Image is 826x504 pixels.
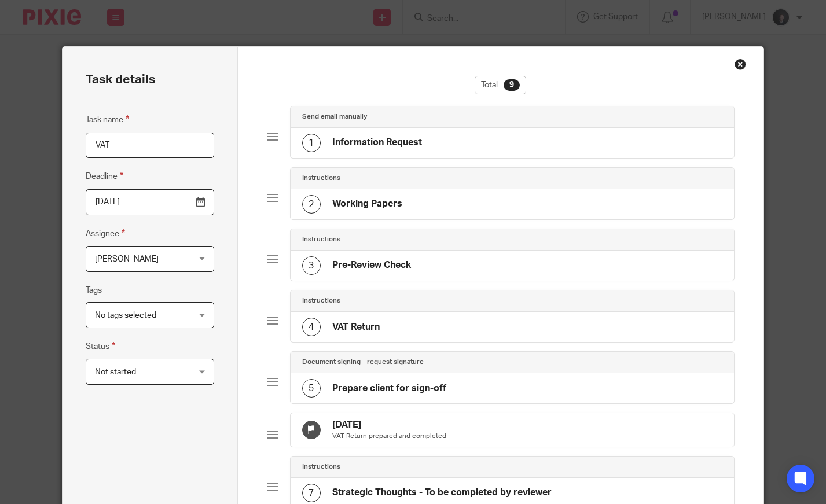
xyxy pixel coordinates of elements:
h4: Working Papers [332,198,402,210]
label: Status [86,340,115,353]
div: Total [475,76,526,94]
p: VAT Return prepared and completed [332,432,446,441]
span: Not started [95,368,136,376]
div: 2 [302,195,321,214]
input: Pick a date [86,189,214,215]
div: 3 [302,256,321,275]
div: 1 [302,134,321,152]
h4: Strategic Thoughts - To be completed by reviewer [332,487,552,499]
h4: Prepare client for sign-off [332,382,446,395]
h4: Information Request [332,137,422,149]
span: [PERSON_NAME] [95,255,159,263]
h2: Task details [86,70,155,90]
input: Task name [86,133,214,159]
div: 9 [504,79,520,91]
h4: Instructions [302,174,340,183]
h4: Pre-Review Check [332,259,411,271]
label: Task name [86,113,129,126]
h4: Instructions [302,462,340,472]
h4: Document signing - request signature [302,358,424,367]
div: 4 [302,318,321,336]
label: Assignee [86,227,125,240]
h4: VAT Return [332,321,380,333]
h4: Instructions [302,296,340,306]
h4: [DATE] [332,419,446,431]
h4: Instructions [302,235,340,244]
div: Close this dialog window [735,58,746,70]
label: Deadline [86,170,123,183]
div: 7 [302,484,321,502]
div: 5 [302,379,321,398]
span: No tags selected [95,311,156,319]
label: Tags [86,285,102,296]
h4: Send email manually [302,112,367,122]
